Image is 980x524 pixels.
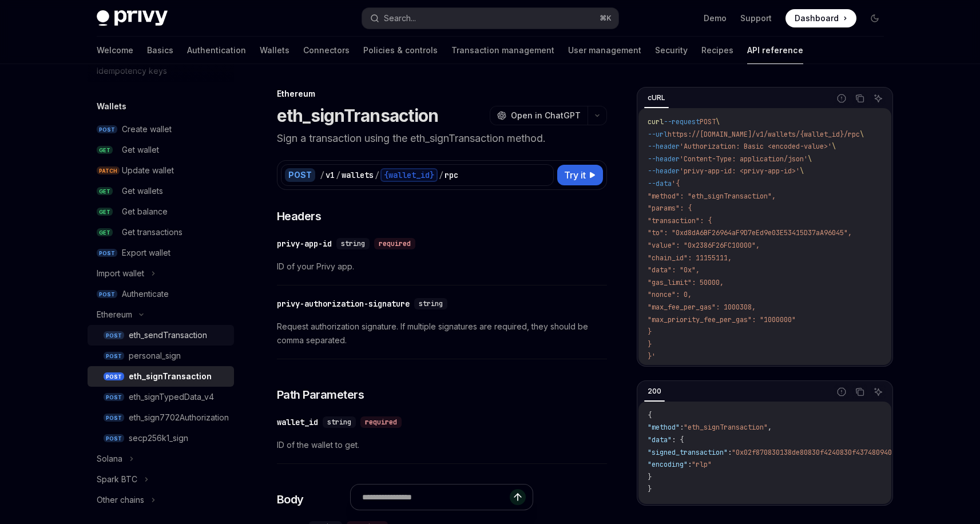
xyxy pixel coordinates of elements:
[644,91,669,105] div: cURL
[439,169,443,181] div: /
[600,14,612,23] span: ⌘ K
[88,160,234,181] a: PATCHUpdate wallet
[88,140,234,160] a: GETGet wallet
[700,117,716,126] span: POST
[668,130,860,139] span: https://[DOMAIN_NAME]/v1/wallets/{wallet_id}/rpc
[277,88,607,100] div: Ethereum
[97,166,120,175] span: PATCH
[277,320,607,347] span: Request authorization signature. If multiple signatures are required, they should be comma separa...
[684,423,768,432] span: "eth_signTransaction"
[866,9,884,27] button: Toggle dark mode
[97,473,137,486] div: Spark BTC
[852,384,867,399] button: Copy the contents from the code block
[97,187,113,196] span: GET
[88,366,234,387] a: POSTeth_signTransaction
[832,142,836,151] span: \
[648,315,796,324] span: "max_priority_fee_per_gas": "1000000"
[648,327,652,336] span: }
[88,181,234,201] a: GETGet wallets
[834,91,849,106] button: Report incorrect code
[97,290,117,299] span: POST
[648,290,692,299] span: "nonce": 0,
[104,414,124,422] span: POST
[104,434,124,443] span: POST
[88,346,234,366] a: POSTpersonal_sign
[122,287,169,301] div: Authenticate
[88,387,234,407] a: POSTeth_signTypedData_v4
[648,142,680,151] span: --header
[648,340,652,349] span: }
[510,489,526,505] button: Send message
[104,372,124,381] span: POST
[277,387,364,403] span: Path Parameters
[648,473,652,482] span: }
[88,284,234,304] a: POSTAuthenticate
[362,8,618,29] button: Search...⌘K
[97,100,126,113] h5: Wallets
[808,154,812,164] span: \
[129,370,212,383] div: eth_signTransaction
[648,117,664,126] span: curl
[97,493,144,507] div: Other chains
[129,411,229,424] div: eth_sign7702Authorization
[277,260,607,273] span: ID of your Privy app.
[490,106,588,125] button: Open in ChatGPT
[187,37,246,64] a: Authentication
[648,241,760,250] span: "value": "0x2386F26FC10000",
[680,142,832,151] span: 'Authorization: Basic <encoded-value>'
[648,411,652,420] span: {
[97,10,168,26] img: dark logo
[360,416,402,428] div: required
[88,119,234,140] a: POSTCreate wallet
[768,423,772,432] span: ,
[860,130,864,139] span: \
[728,448,732,457] span: :
[557,165,603,185] button: Try it
[511,110,581,121] span: Open in ChatGPT
[122,246,170,260] div: Export wallet
[852,91,867,106] button: Copy the contents from the code block
[704,13,727,24] a: Demo
[871,91,886,106] button: Ask AI
[363,37,438,64] a: Policies & controls
[122,225,182,239] div: Get transactions
[419,299,443,308] span: string
[384,11,416,25] div: Search...
[277,208,322,224] span: Headers
[122,184,163,198] div: Get wallets
[648,154,680,164] span: --header
[303,37,350,64] a: Connectors
[326,169,335,181] div: v1
[88,325,234,346] a: POSTeth_sendTransaction
[800,166,804,176] span: \
[129,349,181,363] div: personal_sign
[122,143,159,157] div: Get wallet
[644,384,665,398] div: 200
[97,228,113,237] span: GET
[564,168,586,182] span: Try it
[648,485,652,494] span: }
[327,418,351,427] span: string
[795,13,839,24] span: Dashboard
[648,166,680,176] span: --header
[97,125,117,134] span: POST
[277,238,332,249] div: privy-app-id
[785,9,856,27] a: Dashboard
[680,423,684,432] span: :
[672,435,684,444] span: : {
[277,298,410,309] div: privy-authorization-signature
[97,308,132,321] div: Ethereum
[648,435,672,444] span: "data"
[88,407,234,428] a: POSTeth_sign7702Authorization
[104,352,124,360] span: POST
[260,37,289,64] a: Wallets
[648,253,732,263] span: "chain_id": 11155111,
[88,201,234,222] a: GETGet balance
[97,452,122,466] div: Solana
[97,208,113,216] span: GET
[147,37,173,64] a: Basics
[88,428,234,448] a: POSTsecp256k1_sign
[648,278,724,287] span: "gas_limit": 50000,
[97,249,117,257] span: POST
[648,423,680,432] span: "method"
